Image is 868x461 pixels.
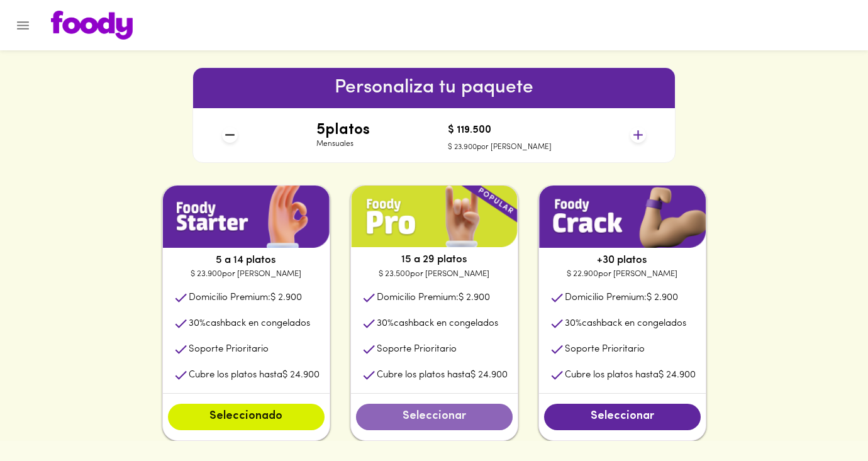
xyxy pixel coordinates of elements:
[51,11,133,40] img: logo.png
[557,410,688,424] span: Seleccionar
[448,125,552,136] h4: $ 119.500
[351,186,518,248] img: plan1
[189,317,310,330] p: cashback en congelados
[356,404,513,430] button: Seleccionar
[163,186,330,248] img: plan1
[189,291,302,304] p: Domicilio Premium:
[377,369,508,382] p: Cubre los platos hasta $ 24.900
[181,410,312,424] span: Seleccionado
[539,253,706,268] p: +30 platos
[448,142,552,153] p: $ 23.900 por [PERSON_NAME]
[351,252,518,267] p: 15 a 29 platos
[8,10,38,41] button: Menu
[377,317,498,330] p: cashback en congelados
[189,369,320,382] p: Cubre los platos hasta $ 24.900
[565,291,678,304] p: Domicilio Premium:
[647,293,678,303] span: $ 2.900
[565,319,582,328] span: 30 %
[539,268,706,280] p: $ 22.900 por [PERSON_NAME]
[539,186,706,248] img: plan1
[163,268,330,280] p: $ 23.900 por [PERSON_NAME]
[316,139,370,150] p: Mensuales
[795,388,855,448] iframe: Messagebird Livechat Widget
[459,293,490,303] span: $ 2.900
[270,293,302,303] span: $ 2.900
[377,291,490,304] p: Domicilio Premium:
[189,343,269,356] p: Soporte Prioritario
[565,369,696,382] p: Cubre los platos hasta $ 24.900
[565,343,645,356] p: Soporte Prioritario
[351,268,518,280] p: $ 23.500 por [PERSON_NAME]
[163,253,330,268] p: 5 a 14 platos
[369,410,500,424] span: Seleccionar
[565,317,686,330] p: cashback en congelados
[316,122,370,138] h4: 5 platos
[168,404,325,430] button: Seleccionado
[377,343,457,356] p: Soporte Prioritario
[189,319,206,328] span: 30 %
[193,73,675,103] h6: Personaliza tu paquete
[377,319,394,328] span: 30 %
[544,404,701,430] button: Seleccionar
